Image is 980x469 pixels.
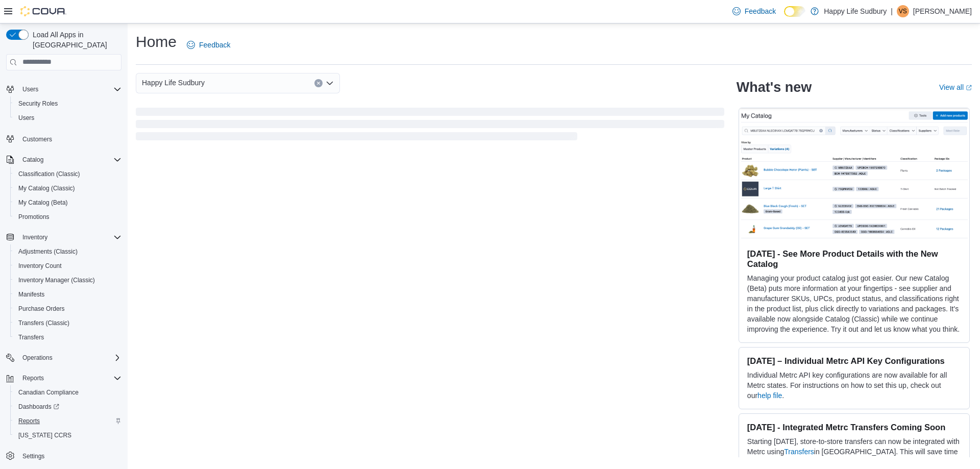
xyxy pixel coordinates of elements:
button: Transfers (Classic) [10,316,126,330]
span: Feedback [745,6,776,16]
button: Users [18,83,42,95]
a: Dashboards [10,400,126,414]
span: Promotions [14,211,121,223]
a: Reports [14,415,44,427]
a: Transfers (Classic) [14,317,73,329]
span: Purchase Orders [18,305,65,313]
button: Operations [18,352,57,364]
button: Clear input [314,79,323,87]
a: Security Roles [14,97,62,110]
span: Security Roles [14,97,121,110]
button: Catalog [18,154,47,166]
a: Canadian Compliance [14,386,83,399]
span: Reports [18,372,121,384]
span: Settings [18,450,121,462]
a: Adjustments (Classic) [14,245,82,258]
h3: [DATE] – Individual Metrc API Key Configurations [747,356,961,366]
span: Purchase Orders [14,303,121,315]
p: Happy Life Sudbury [824,5,887,17]
button: Catalog [2,153,126,167]
a: Feedback [728,1,780,21]
a: Inventory Manager (Classic) [14,274,99,286]
span: Load All Apps in [GEOGRAPHIC_DATA] [29,30,121,50]
button: Inventory Count [10,259,126,273]
a: Customers [18,133,56,145]
button: Promotions [10,210,126,224]
span: Customers [18,132,121,145]
span: Transfers [14,331,121,343]
a: Feedback [183,35,234,55]
span: Loading [136,110,724,142]
span: Catalog [22,156,43,164]
h3: [DATE] - See More Product Details with the New Catalog [747,249,961,269]
span: Manifests [14,288,121,301]
button: Inventory Manager (Classic) [10,273,126,287]
button: Adjustments (Classic) [10,244,126,259]
span: Customers [22,135,52,143]
h3: [DATE] - Integrated Metrc Transfers Coming Soon [747,422,961,432]
span: VS [899,5,907,17]
div: Victoria Suotaila [897,5,909,17]
button: Open list of options [326,79,334,87]
svg: External link [966,85,972,91]
a: Classification (Classic) [14,168,84,180]
button: My Catalog (Beta) [10,195,126,210]
span: Operations [18,352,121,364]
button: Inventory [18,231,52,243]
span: Users [18,83,121,95]
button: Security Roles [10,96,126,111]
span: Users [18,114,34,122]
h1: Home [136,32,177,52]
span: Happy Life Sudbury [142,77,205,89]
a: help file [757,391,782,400]
span: My Catalog (Classic) [14,182,121,194]
span: Transfers [18,333,44,341]
span: Inventory [22,233,47,241]
a: View allExternal link [939,83,972,91]
span: Adjustments (Classic) [18,248,78,256]
button: Canadian Compliance [10,385,126,400]
span: Security Roles [18,100,58,108]
span: Classification (Classic) [14,168,121,180]
span: My Catalog (Beta) [18,199,68,207]
button: My Catalog (Classic) [10,181,126,195]
input: Dark Mode [784,6,805,17]
button: Customers [2,131,126,146]
span: Inventory Count [14,260,121,272]
span: Users [14,112,121,124]
span: Users [22,85,38,93]
a: Inventory Count [14,260,66,272]
button: Inventory [2,230,126,244]
a: My Catalog (Classic) [14,182,79,194]
a: Promotions [14,211,54,223]
button: Reports [10,414,126,428]
a: Transfers [784,448,814,456]
span: Inventory Manager (Classic) [18,276,95,284]
button: Users [10,111,126,125]
span: Reports [22,374,44,382]
span: Inventory Count [18,262,62,270]
span: Reports [18,417,40,425]
span: Manifests [18,290,44,299]
button: Classification (Classic) [10,167,126,181]
span: Reports [14,415,121,427]
p: | [891,5,893,17]
button: Reports [18,372,48,384]
span: Promotions [18,213,50,221]
span: Dashboards [18,403,59,411]
button: Reports [2,371,126,385]
a: Users [14,112,38,124]
a: Settings [18,450,48,462]
img: Cova [20,6,66,16]
span: Operations [22,354,53,362]
span: My Catalog (Classic) [18,184,75,192]
span: Inventory Manager (Classic) [14,274,121,286]
span: [US_STATE] CCRS [18,431,71,439]
span: Transfers (Classic) [14,317,121,329]
p: [PERSON_NAME] [913,5,972,17]
span: My Catalog (Beta) [14,196,121,209]
span: Adjustments (Classic) [14,245,121,258]
span: Inventory [18,231,121,243]
span: Classification (Classic) [18,170,80,178]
